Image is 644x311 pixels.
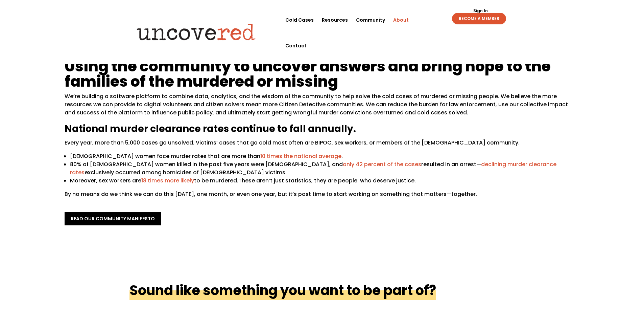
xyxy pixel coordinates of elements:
[260,152,341,160] a: 10 times the national average
[65,59,580,92] h1: Using the community to uncover answers and bring hope to the families of the murdered or missing
[470,9,492,13] a: Sign In
[70,152,343,160] span: [DEMOGRAPHIC_DATA] women face murder rates that are more than .
[322,7,348,33] a: Resources
[65,190,477,198] span: By no means do we think we can do this [DATE], one month, or even one year, but it’s past time to...
[65,122,356,135] span: National murder clearance rates continue to fall annually.
[70,160,556,176] a: declining murder clearance rates
[285,7,314,33] a: Cold Cases
[238,177,416,184] span: These aren’t just statistics, they are people: who deserve justice.
[70,160,556,176] span: 80% of [DEMOGRAPHIC_DATA] women killed in the past five years were [DEMOGRAPHIC_DATA], and result...
[131,19,261,45] img: Uncovered logo
[285,33,307,59] a: Contact
[65,139,520,147] span: Every year, more than 5,000 cases go unsolved. Victims’ cases that go cold most often are BIPOC, ...
[356,7,385,33] a: Community
[141,177,194,184] a: 18 times more likely
[452,13,506,24] a: BECOME A MEMBER
[393,7,409,33] a: About
[65,92,580,122] p: We’re building a software platform to combine data, analytics, and the wisdom of the community to...
[343,160,421,168] a: only 42 percent of the cases
[129,281,436,300] h2: Sound like something you want to be part of?
[65,212,161,225] a: read our community manifesto
[70,177,238,184] span: Moreover, sex workers are to be murdered.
